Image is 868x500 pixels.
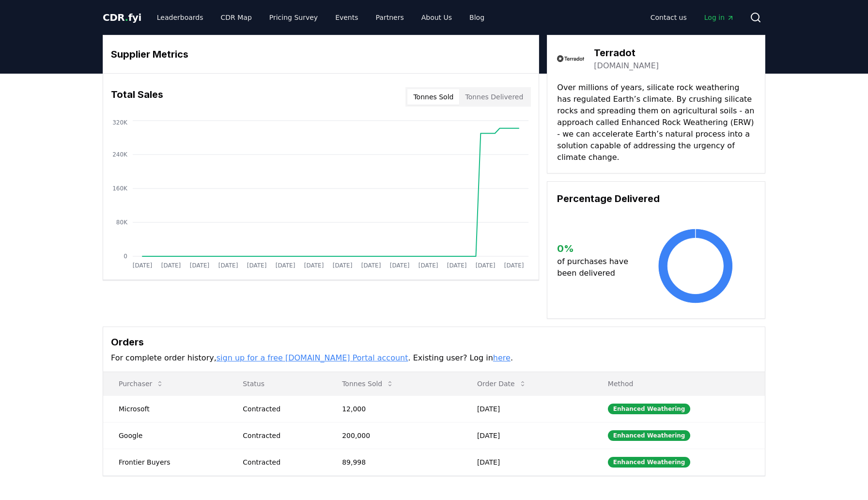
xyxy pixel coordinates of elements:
h3: Supplier Metrics [111,47,531,62]
h3: Terradot [594,46,659,60]
td: Google [103,422,227,449]
div: Contracted [243,431,319,440]
a: [DOMAIN_NAME] [594,60,659,72]
p: For complete order history, . Existing user? Log in . [111,352,757,364]
tspan: [DATE] [418,262,438,269]
tspan: [DATE] [133,262,153,269]
button: Tonnes Delivered [459,89,529,105]
h3: Orders [111,335,757,349]
td: Frontier Buyers [103,449,227,475]
a: Contact us [643,9,695,26]
tspan: [DATE] [504,262,524,269]
div: Enhanced Weathering [608,430,691,441]
h3: Total Sales [111,87,163,107]
div: Contracted [243,404,319,414]
a: here [493,353,511,362]
nav: Main [643,9,742,26]
tspan: [DATE] [333,262,353,269]
tspan: 240K [112,151,128,158]
a: Events [327,9,366,26]
tspan: [DATE] [161,262,181,269]
a: Partners [368,9,412,26]
img: Terradot-logo [557,45,584,72]
tspan: 0 [124,253,127,260]
tspan: [DATE] [390,262,410,269]
p: of purchases have been delivered [557,256,636,279]
h3: 0 % [557,241,636,256]
a: Blog [462,9,492,26]
tspan: [DATE] [218,262,238,269]
tspan: 160K [112,185,128,192]
span: Log in [704,13,734,22]
p: Over millions of years, silicate rock weathering has regulated Earth’s climate. By crushing silic... [557,82,755,163]
a: CDR Map [213,9,260,26]
div: Enhanced Weathering [608,457,691,468]
button: Purchaser [111,374,171,393]
a: Pricing Survey [262,9,325,26]
tspan: [DATE] [304,262,324,269]
span: CDR fyi [103,12,141,23]
td: [DATE] [462,422,592,449]
tspan: [DATE] [190,262,210,269]
tspan: [DATE] [361,262,381,269]
tspan: [DATE] [276,262,295,269]
a: About Us [414,9,460,26]
div: Enhanced Weathering [608,404,691,414]
a: CDR.fyi [103,11,141,24]
div: Contracted [243,457,319,467]
tspan: 320K [112,119,128,126]
tspan: [DATE] [476,262,496,269]
td: Microsoft [103,395,227,422]
tspan: [DATE] [247,262,267,269]
td: 200,000 [326,422,462,449]
td: [DATE] [462,449,592,475]
p: Method [600,379,757,389]
h3: Percentage Delivered [557,191,755,206]
tspan: 80K [116,219,128,226]
a: Log in [697,9,742,26]
td: 89,998 [326,449,462,475]
td: [DATE] [462,395,592,422]
span: . [125,12,128,23]
tspan: [DATE] [447,262,467,269]
td: 12,000 [326,395,462,422]
button: Order Date [469,374,534,393]
a: sign up for a free [DOMAIN_NAME] Portal account [217,353,408,362]
p: Status [235,379,319,389]
button: Tonnes Sold [407,89,459,105]
nav: Main [149,9,492,26]
button: Tonnes Sold [334,374,402,393]
a: Leaderboards [149,9,211,26]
